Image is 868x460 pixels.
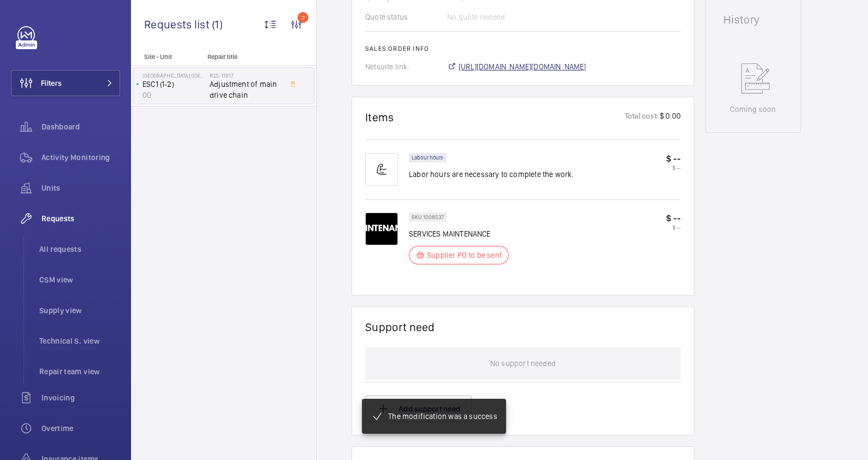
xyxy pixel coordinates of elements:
[659,110,681,124] p: $ 0.00
[142,79,205,90] p: ESC1 (1-2)
[459,61,586,72] span: [URL][DOMAIN_NAME][DOMAIN_NAME]
[490,347,556,380] p: No support needed
[365,320,435,334] h1: Support need
[207,53,280,61] p: Repair title
[41,423,120,434] span: Overtime
[39,274,120,285] span: CSM view
[730,104,776,115] p: Coming soon
[447,61,586,72] a: [URL][DOMAIN_NAME][DOMAIN_NAME]
[39,244,120,255] span: All requests
[41,121,120,132] span: Dashboard
[625,110,659,124] p: Total cost:
[41,213,120,224] span: Requests
[210,79,282,101] span: Adjustment of main drive chain
[41,182,120,193] span: Units
[666,153,681,164] p: $ --
[412,215,444,219] p: SKU 1008537
[41,392,120,403] span: Invoicing
[666,213,681,224] p: $ --
[666,224,681,231] p: $ --
[365,213,398,245] img: Km33JILPo7XhB1uRwyyWT09Ug4rK46SSHHPdKXWmjl7lqZFy.png
[409,228,515,239] p: SERVICES MAINTENANCE
[723,14,783,25] h1: History
[412,156,444,160] p: Labour hours
[666,164,681,171] p: $ --
[210,72,282,79] h2: R25-11817
[365,153,398,186] img: muscle-sm.svg
[41,152,120,163] span: Activity Monitoring
[142,90,205,101] p: 00
[131,53,203,61] p: Site - Unit
[365,45,681,52] h2: Sales order info
[11,70,120,96] button: Filters
[41,78,62,89] span: Filters
[388,411,497,422] p: The modification was a success
[144,17,212,31] span: Requests list
[142,72,205,79] p: [GEOGRAPHIC_DATA] ([GEOGRAPHIC_DATA])
[39,305,120,316] span: Supply view
[427,250,502,261] p: Supplier PO to be sent
[39,366,120,377] span: Repair team view
[39,335,120,346] span: Technical S. view
[365,110,394,124] h1: Items
[409,169,574,180] p: Labor hours are necessary to complete the work.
